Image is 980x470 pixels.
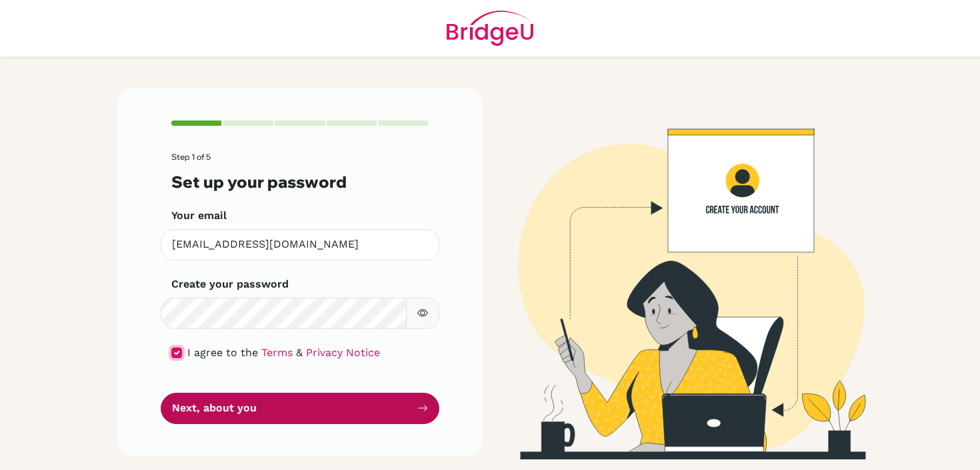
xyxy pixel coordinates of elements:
[171,152,211,162] span: Step 1 of 5
[296,346,303,359] span: &
[187,346,258,359] span: I agree to the
[161,229,439,260] input: Insert your email*
[171,208,227,224] label: Your email
[171,276,289,292] label: Create your password
[171,172,429,192] h3: Set up your password
[306,346,380,359] a: Privacy Notice
[161,393,439,424] button: Next, about you
[261,346,293,359] a: Terms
